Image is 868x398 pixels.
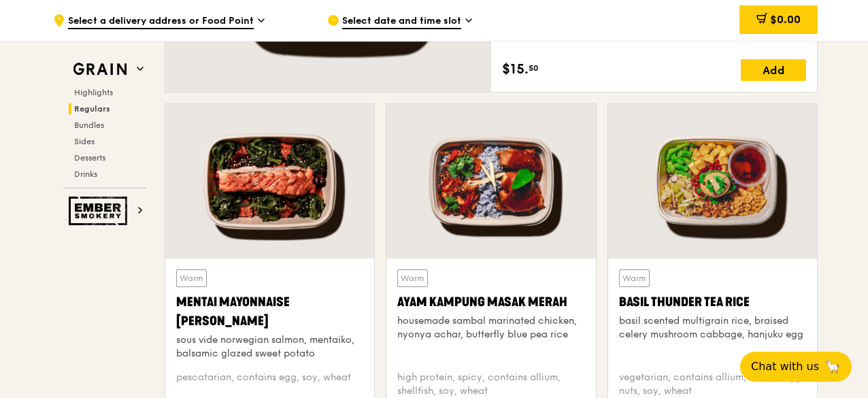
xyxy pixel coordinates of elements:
span: Drinks [74,169,97,179]
span: Select a delivery address or Food Point [68,14,254,29]
div: sous vide norwegian salmon, mentaiko, balsamic glazed sweet potato [176,333,363,361]
img: Ember Smokery web logo [69,197,131,225]
span: 50 [529,63,539,73]
div: pescatarian, contains egg, soy, wheat [176,371,363,398]
span: Highlights [74,88,113,97]
div: Mentai Mayonnaise [PERSON_NAME] [176,293,363,331]
button: Chat with us🦙 [740,352,852,382]
span: $0.00 [770,13,801,26]
div: vegetarian, contains allium, barley, egg, nuts, soy, wheat [619,371,806,398]
div: Warm [176,269,207,287]
span: $15. [502,59,529,80]
div: Add [741,59,806,81]
span: 🦙 [824,359,841,375]
img: Grain web logo [69,57,131,82]
span: Chat with us [751,359,819,375]
div: Warm [397,269,428,287]
div: Warm [619,269,650,287]
span: Sides [74,137,95,146]
span: Desserts [74,153,105,163]
div: basil scented multigrain rice, braised celery mushroom cabbage, hanjuku egg [619,314,806,342]
div: high protein, spicy, contains allium, shellfish, soy, wheat [397,371,584,398]
div: housemade sambal marinated chicken, nyonya achar, butterfly blue pea rice [397,314,584,342]
span: Bundles [74,120,104,130]
div: Basil Thunder Tea Rice [619,293,806,312]
span: Select date and time slot [342,14,461,29]
span: Regulars [74,104,110,114]
div: Ayam Kampung Masak Merah [397,293,584,312]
